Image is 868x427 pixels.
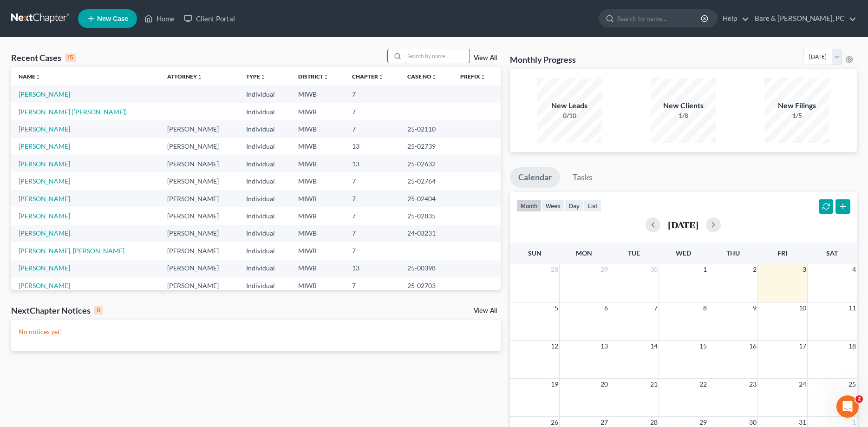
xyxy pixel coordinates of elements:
span: New Case [97,15,128,22]
a: Tasks [564,167,601,188]
td: 7 [345,207,400,224]
td: 7 [345,120,400,138]
div: New Filings [764,100,829,111]
i: unfold_more [35,74,41,80]
span: 15 [698,341,708,352]
a: Prefixunfold_more [460,73,486,80]
span: 2 [855,395,863,403]
span: 19 [550,379,559,390]
button: day [565,199,584,212]
a: Nameunfold_more [19,73,41,80]
td: 25-00398 [400,260,453,277]
a: Chapterunfold_more [352,73,384,80]
td: 25-02632 [400,155,453,172]
a: View All [474,308,497,314]
span: 16 [748,341,757,352]
td: Individual [239,155,291,172]
i: unfold_more [378,74,384,80]
a: [PERSON_NAME] [19,142,70,150]
td: [PERSON_NAME] [160,207,239,224]
span: 7 [653,302,659,314]
td: 24-03231 [400,225,453,242]
div: 1/5 [764,111,829,120]
span: Tue [628,249,640,257]
i: unfold_more [323,74,329,80]
div: NextChapter Notices [11,305,103,316]
td: [PERSON_NAME] [160,190,239,207]
span: 23 [748,379,757,390]
td: Individual [239,120,291,138]
td: 13 [345,155,400,172]
a: [PERSON_NAME] [19,195,70,203]
td: MIWB [291,85,345,103]
td: [PERSON_NAME] [160,155,239,172]
span: 28 [550,264,559,275]
a: [PERSON_NAME] [19,90,70,98]
td: Individual [239,85,291,103]
a: Case Nounfold_more [407,73,437,80]
span: 6 [603,302,609,314]
input: Search by name... [617,10,702,27]
span: 5 [554,302,559,314]
td: MIWB [291,190,345,207]
td: [PERSON_NAME] [160,172,239,190]
td: 7 [345,225,400,242]
span: 1 [702,264,708,275]
td: Individual [239,225,291,242]
span: 12 [550,341,559,352]
td: Individual [239,190,291,207]
a: Districtunfold_more [298,73,329,80]
i: unfold_more [260,74,266,80]
h3: Monthly Progress [510,54,576,65]
i: unfold_more [197,74,202,80]
td: 7 [345,190,400,207]
td: Individual [239,242,291,259]
span: 13 [600,341,609,352]
button: week [542,199,565,212]
span: 30 [649,264,659,275]
span: Mon [576,249,592,257]
span: 2 [752,264,757,275]
td: 7 [345,103,400,120]
a: Bare & [PERSON_NAME], PC [750,10,856,27]
span: 20 [600,379,609,390]
button: month [516,199,542,212]
span: 22 [698,379,708,390]
a: Client Portal [179,10,240,27]
a: [PERSON_NAME] [19,282,70,289]
span: 29 [600,264,609,275]
span: 10 [798,302,807,314]
td: MIWB [291,172,345,190]
td: MIWB [291,207,345,224]
td: Individual [239,138,291,155]
span: 24 [798,379,807,390]
td: Individual [239,172,291,190]
div: New Leads [537,100,602,111]
span: 9 [752,302,757,314]
td: 7 [345,277,400,294]
td: [PERSON_NAME] [160,225,239,242]
td: [PERSON_NAME] [160,242,239,259]
a: [PERSON_NAME] [19,212,70,220]
td: 25-02703 [400,277,453,294]
span: Fri [777,249,787,257]
span: 3 [802,264,807,275]
td: Individual [239,277,291,294]
div: Recent Cases [11,52,76,63]
td: 25-02764 [400,172,453,190]
div: 15 [65,53,76,62]
td: MIWB [291,225,345,242]
td: 25-02110 [400,120,453,138]
p: No notices yet! [19,327,493,336]
span: 11 [848,302,857,314]
input: Search by name... [405,49,470,63]
a: Attorneyunfold_more [167,73,202,80]
span: 4 [851,264,857,275]
td: 25-02739 [400,138,453,155]
a: View All [474,55,497,61]
span: 17 [798,341,807,352]
button: list [584,199,601,212]
td: Individual [239,103,291,120]
a: Typeunfold_more [246,73,266,80]
td: [PERSON_NAME] [160,277,239,294]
